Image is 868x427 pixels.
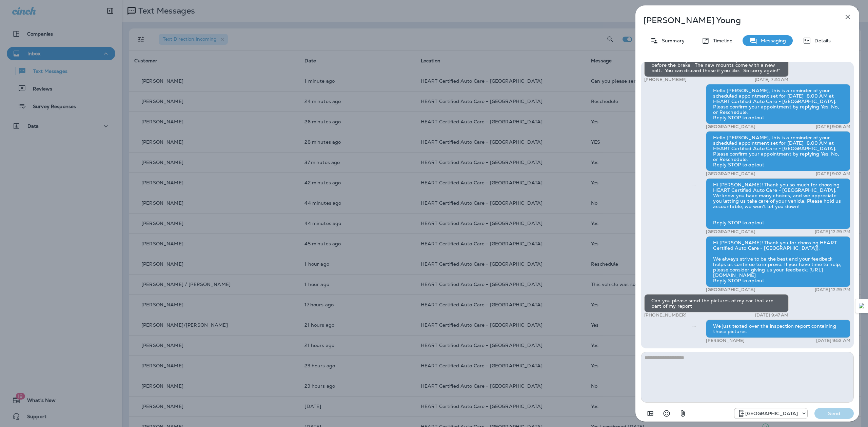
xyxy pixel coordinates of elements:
[811,38,831,43] p: Details
[706,236,850,287] div: Hi [PERSON_NAME]! Thank you for choosing HEART Certified Auto Care - [GEOGRAPHIC_DATA]}. We alway...
[658,38,685,43] p: Summary
[734,409,807,418] div: +1 (847) 262-3704
[706,131,850,171] div: Hello [PERSON_NAME], this is a reminder of your scheduled appointment set for [DATE] 8:00 AM at H...
[755,77,789,82] p: [DATE] 7:24 AM
[706,171,755,177] p: [GEOGRAPHIC_DATA]
[815,229,850,235] p: [DATE] 12:29 PM
[644,16,829,25] p: [PERSON_NAME] Young
[757,38,786,43] p: Messaging
[706,338,745,343] p: [PERSON_NAME]
[644,77,687,82] p: [PHONE_NUMBER]
[859,303,865,309] img: Detect Auto
[706,229,755,235] p: [GEOGRAPHIC_DATA]
[755,312,789,318] p: [DATE] 9:47 AM
[644,294,789,312] div: Can you please send the pictures of my car that are part of my report
[706,287,755,292] p: [GEOGRAPHIC_DATA]
[644,48,789,77] div: Liked “Good morning, so sorry about this, that is the old bolt to torque mount that we replaced o...
[706,320,850,338] div: We just texted over the inspection report containing those pictures
[815,287,850,292] p: [DATE] 12:29 PM
[692,323,696,329] span: Sent
[692,181,696,187] span: Sent
[706,124,755,129] p: [GEOGRAPHIC_DATA]
[660,407,673,420] button: Select an emoji
[816,171,850,177] p: [DATE] 9:02 AM
[706,84,850,124] div: Hello [PERSON_NAME], this is a reminder of your scheduled appointment set for [DATE] 8:00 AM at H...
[644,407,657,420] button: Add in a premade template
[745,411,798,416] p: [GEOGRAPHIC_DATA]
[816,124,850,129] p: [DATE] 9:06 AM
[706,178,850,229] div: Hi [PERSON_NAME]! Thank you so much for choosing HEART Certified Auto Care - [GEOGRAPHIC_DATA]. W...
[816,338,850,343] p: [DATE] 9:52 AM
[710,38,732,43] p: Timeline
[644,312,687,318] p: [PHONE_NUMBER]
